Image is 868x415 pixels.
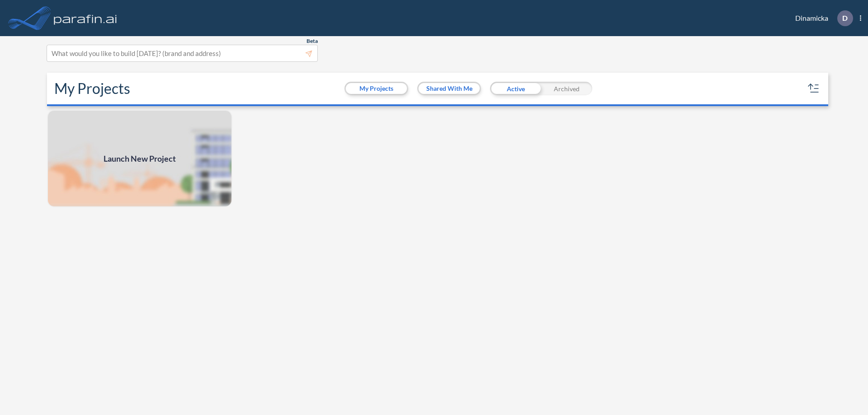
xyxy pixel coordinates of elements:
[47,110,232,207] img: add
[52,9,119,27] img: logo
[54,80,130,97] h2: My Projects
[842,14,848,22] p: D
[807,81,821,96] button: sort
[307,37,318,45] span: Beta
[47,110,232,207] a: Launch New Project
[104,153,176,165] span: Launch New Project
[490,82,541,95] div: Active
[782,10,861,26] div: Dinamicka
[346,83,407,94] button: My Projects
[541,82,592,95] div: Archived
[419,83,480,94] button: Shared With Me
